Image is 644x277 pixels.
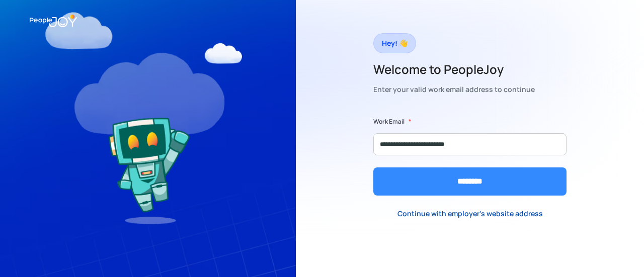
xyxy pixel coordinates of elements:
[373,117,567,196] form: Form
[373,61,535,77] h2: Welcome to PeopleJoy
[373,117,405,127] label: Work Email
[382,36,408,50] div: Hey! 👋
[397,209,543,219] div: Continue with employer's website address
[389,203,551,224] a: Continue with employer's website address
[373,82,535,97] div: Enter your valid work email address to continue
